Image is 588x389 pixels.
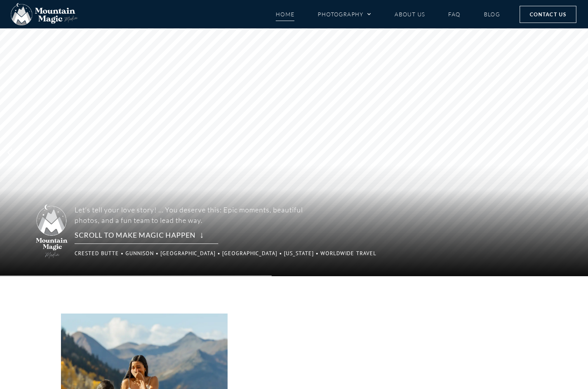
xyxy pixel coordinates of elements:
a: Photography [318,7,371,21]
a: Home [276,7,295,21]
a: Blog [484,7,500,21]
img: Mountain Magic Media photography logo Crested Butte Photographer [34,203,70,260]
img: Mountain Magic Media photography logo Crested Butte Photographer [11,3,78,26]
span: Contact Us [530,10,566,19]
a: FAQ [448,7,460,21]
p: Let’s tell your love story! … You deserve this: Epic moments, beautiful photos, and a fun team to... [75,205,303,226]
rs-layer: Scroll to make magic happen [75,230,218,244]
span: ↓ [200,228,204,238]
nav: Menu [276,7,500,21]
p: Crested Butte • Gunnison • [GEOGRAPHIC_DATA] • [GEOGRAPHIC_DATA] • [US_STATE] • Worldwide Travel [75,248,313,259]
a: Contact Us [520,6,576,23]
a: About Us [395,7,425,21]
